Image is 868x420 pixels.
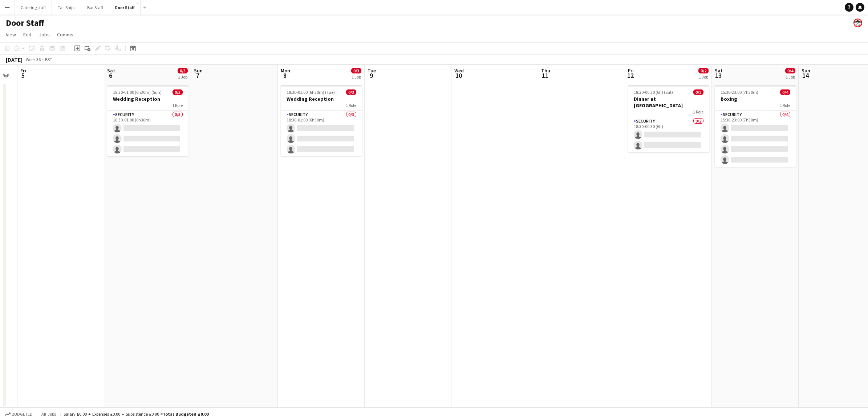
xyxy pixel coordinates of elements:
[64,411,208,417] div: Salary £0.00 + Expenses £0.00 + Subsistence £0.00 =
[54,30,76,39] a: Comms
[20,30,35,39] a: Edit
[15,0,52,15] button: Catering staff
[109,0,141,15] button: Door Staff
[163,411,208,417] span: Total Budgeted £0.00
[39,31,50,38] span: Jobs
[6,31,16,38] span: View
[36,30,53,39] a: Jobs
[6,17,44,28] h1: Door Staff
[23,31,32,38] span: Edit
[40,411,57,417] span: All jobs
[52,0,81,15] button: Tall Ships
[6,56,23,63] div: [DATE]
[24,57,42,62] span: Week 36
[57,31,73,38] span: Comms
[4,410,34,418] button: Budgeted
[12,412,33,417] span: Budgeted
[853,19,862,27] app-user-avatar: Beach Ballroom
[81,0,109,15] button: Bar Staff
[45,57,52,62] div: BST
[3,30,19,39] a: View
